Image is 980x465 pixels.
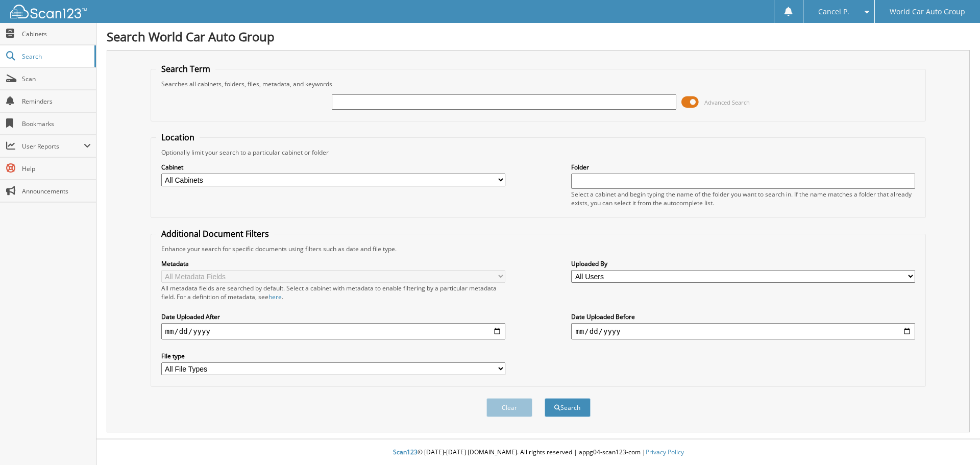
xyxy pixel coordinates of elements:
div: © [DATE]-[DATE] [DOMAIN_NAME]. All rights reserved | appg04-scan123-com | [96,440,980,465]
span: Bookmarks [22,119,91,128]
span: Scan123 [393,448,418,456]
span: User Reports [22,142,84,151]
label: Date Uploaded Before [571,312,915,321]
legend: Location [156,132,200,143]
a: Privacy Policy [646,448,684,456]
span: Reminders [22,97,91,106]
button: Search [545,398,591,417]
span: Cabinets [22,30,91,38]
div: All metadata fields are searched by default. Select a cabinet with metadata to enable filtering b... [161,284,505,301]
input: start [161,323,505,339]
div: Optionally limit your search to a particular cabinet or folder [156,148,921,157]
span: World Car Auto Group [890,9,965,15]
label: Date Uploaded After [161,312,505,321]
span: Cancel P. [818,9,849,15]
span: Scan [22,75,91,83]
label: Folder [571,163,915,172]
input: end [571,323,915,339]
span: Advanced Search [704,99,750,106]
img: scan123-logo-white.svg [10,5,87,18]
div: Select a cabinet and begin typing the name of the folder you want to search in. If the name match... [571,190,915,207]
label: Cabinet [161,163,505,172]
button: Clear [486,398,532,417]
span: Announcements [22,187,91,195]
div: Searches all cabinets, folders, files, metadata, and keywords [156,80,921,88]
span: Search [22,52,89,61]
label: File type [161,352,505,360]
a: here [268,292,282,301]
legend: Additional Document Filters [156,228,274,239]
legend: Search Term [156,63,215,75]
label: Uploaded By [571,259,915,268]
div: Enhance your search for specific documents using filters such as date and file type. [156,244,921,253]
h1: Search World Car Auto Group [107,28,970,45]
label: Metadata [161,259,505,268]
span: Help [22,164,91,173]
